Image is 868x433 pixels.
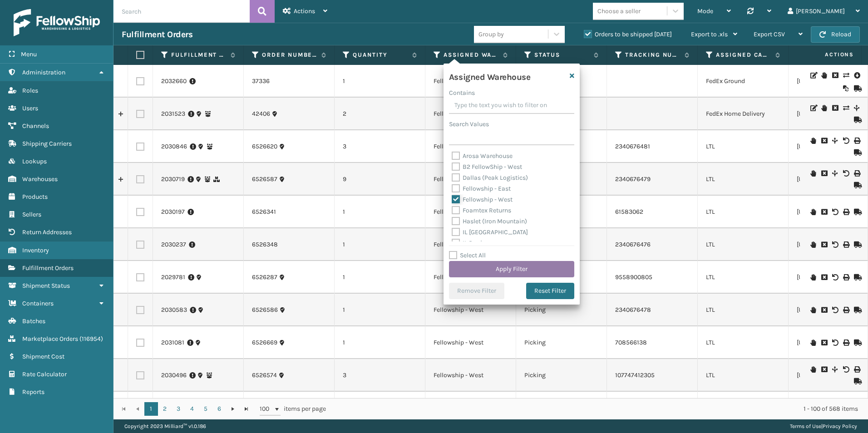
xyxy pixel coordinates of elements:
span: Products [22,193,48,201]
a: 6526587 [252,175,277,184]
label: Status [534,51,589,59]
span: Batches [22,317,45,325]
span: ( 116954 ) [79,335,103,343]
span: Marketplace Orders [22,335,78,343]
label: Quantity [353,51,408,59]
i: Mark as Shipped [854,209,859,215]
i: Void BOL [843,170,848,177]
a: 2029781 [161,273,185,282]
span: Go to the next page [229,405,237,413]
td: 3 [335,130,425,163]
a: 2030583 [161,305,187,315]
i: On Hold [810,366,816,373]
i: Print BOL [854,366,859,373]
i: Mark as Shipped [854,117,859,123]
a: 2031523 [161,109,185,118]
td: Fellowship - West [425,392,516,424]
a: 42406 [252,109,270,118]
span: Warehouses [22,175,58,183]
a: 5 [199,402,212,416]
a: 6526669 [252,338,277,347]
td: Picking [516,359,607,392]
span: Export to .xls [691,30,728,38]
td: 2340676479 [607,163,698,196]
td: 2340676478 [607,294,698,326]
label: Assigned Warehouse [444,51,498,59]
i: On Hold [810,340,816,346]
a: 37336 [252,77,270,86]
i: On Hold [810,274,816,280]
label: Order Number [262,51,317,59]
label: Tracking Number [625,51,680,59]
span: items per page [260,402,326,416]
span: Export CSV [754,30,785,38]
label: Foamtex Returns [452,207,511,214]
td: 9 [335,163,425,196]
a: 4 [185,402,199,416]
i: Print BOL [843,241,848,248]
span: Return Addresses [22,228,72,236]
td: LTL [698,359,789,392]
a: 6526586 [252,305,278,315]
a: Go to the last page [240,402,253,416]
a: 6526287 [252,273,277,282]
span: Containers [22,300,54,307]
td: Fellowship - West [425,163,516,196]
td: 2340676476 [607,228,698,261]
td: Picking [516,392,607,424]
i: Void BOL [843,138,848,144]
i: On Hold [810,307,816,313]
td: 1 [335,261,425,294]
i: Split Fulfillment Order [832,170,838,177]
a: 2030237 [161,240,186,249]
span: Channels [22,122,49,130]
td: Fellowship - West [425,294,516,326]
i: On Hold [810,138,816,144]
i: Void BOL [832,274,838,280]
td: Fellowship - West [425,359,516,392]
label: IL [GEOGRAPHIC_DATA] [452,228,528,236]
i: Cancel Fulfillment Order [821,209,827,215]
td: Picking [516,294,607,326]
i: Cancel Fulfillment Order [821,340,827,346]
button: Reset Filter [526,283,574,299]
i: Cancel Fulfillment Order [832,72,838,79]
td: FedEx Home Delivery [698,98,789,130]
i: Split Fulfillment Order [832,138,838,144]
a: 1 [144,402,158,416]
a: 2030719 [161,175,185,184]
span: Lookups [22,157,47,165]
td: 3 [335,359,425,392]
td: 9558900794 [607,392,698,424]
td: Fellowship - West [425,98,516,130]
i: Cancel Fulfillment Order [821,241,827,248]
i: Mark as Shipped [854,149,859,156]
i: Cancel Fulfillment Order [821,170,827,177]
label: Fellowship - West [452,196,513,203]
span: Users [22,104,38,112]
td: 1 [335,196,425,228]
i: Mark as Shipped [854,378,859,384]
td: 107747412305 [607,359,698,392]
i: Print BOL [843,340,848,346]
h4: Assigned Warehouse [449,69,530,83]
i: Cancel Fulfillment Order [821,274,827,280]
label: Dallas (Peak Logistics) [452,174,528,182]
button: Reload [811,26,860,43]
label: Select All [449,251,486,259]
i: Cancel Fulfillment Order [821,138,827,144]
span: Actions [796,47,859,62]
i: Print BOL [854,138,859,144]
td: Fellowship - West [425,326,516,359]
td: Picking [516,326,607,359]
span: Roles [22,87,38,94]
a: Privacy Policy [823,423,857,429]
i: Print BOL [854,170,859,177]
i: Mark as Shipped [854,182,859,188]
i: Split Fulfillment Order [854,105,859,111]
span: Shipping Carriers [22,140,72,148]
span: Go to the last page [243,405,250,413]
i: Print BOL [843,307,848,313]
td: LTL [698,294,789,326]
a: 6 [212,402,226,416]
